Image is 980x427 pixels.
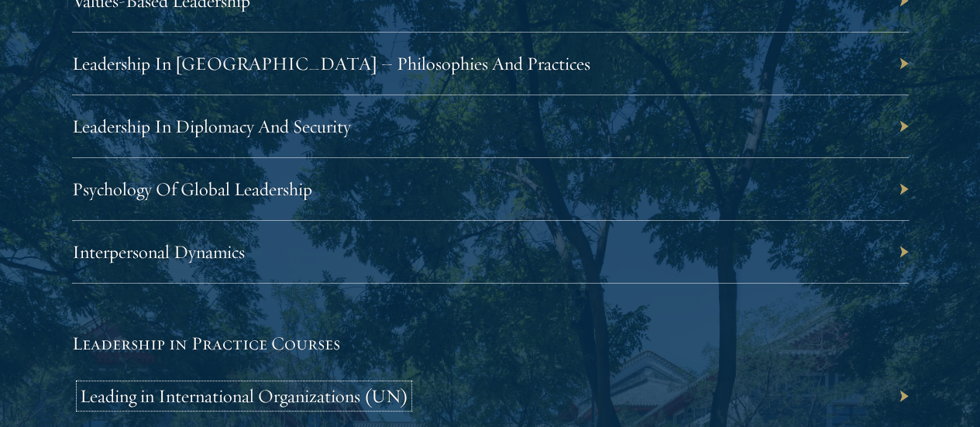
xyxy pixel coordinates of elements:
a: Interpersonal Dynamics [72,240,245,263]
a: Leadership In [GEOGRAPHIC_DATA] – Philosophies And Practices [72,52,590,75]
a: Leading in International Organizations (UN) [80,384,408,408]
a: Leadership In Diplomacy And Security [72,115,351,138]
a: Psychology Of Global Leadership [72,177,312,201]
h5: Leadership in Practice Courses [72,330,909,356]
